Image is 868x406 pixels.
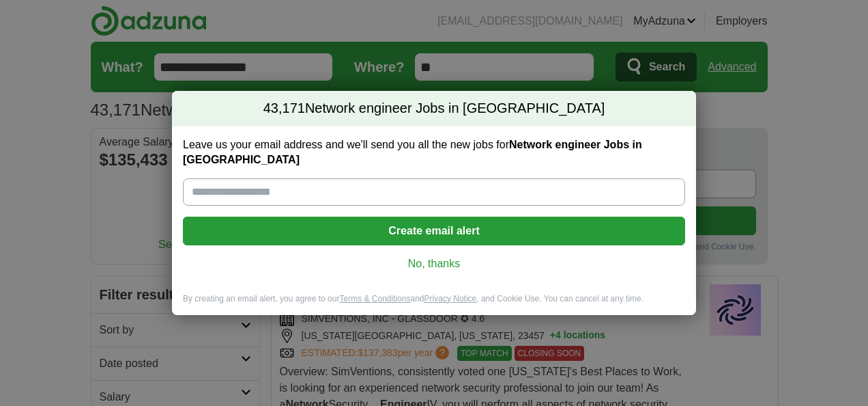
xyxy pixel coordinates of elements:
[172,293,696,316] div: By creating an email alert, you agree to our and , and Cookie Use. You can cancel at any time.
[263,99,305,118] span: 43,171
[339,294,410,303] a: Terms & Conditions
[183,139,642,165] strong: Network engineer Jobs in [GEOGRAPHIC_DATA]
[424,294,477,303] a: Privacy Notice
[183,217,685,245] button: Create email alert
[194,256,674,271] a: No, thanks
[172,91,696,126] h2: Network engineer Jobs in [GEOGRAPHIC_DATA]
[183,137,685,167] label: Leave us your email address and we'll send you all the new jobs for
